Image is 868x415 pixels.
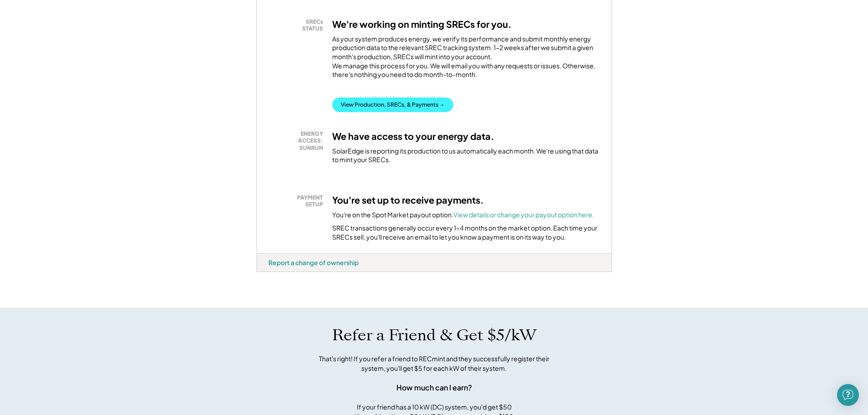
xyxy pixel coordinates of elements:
[332,97,453,112] button: View Production, SRECs, & Payments →
[332,194,484,206] h3: You're set up to receive payments.
[837,384,859,406] div: Open Intercom Messenger
[332,130,494,142] h3: We have access to your energy data.
[273,130,323,152] div: ENERGY ACCESS: SUNRUN
[273,18,323,32] div: SRECs STATUS
[332,147,600,164] div: SolarEdge is reporting its production to us automatically each month. We're using that data to mi...
[396,382,472,393] div: How much can I earn?
[332,35,600,84] div: As your system produces energy, we verify its performance and submit monthly energy production da...
[268,258,359,266] div: Report a change of ownership
[309,354,560,373] div: That's right! If you refer a friend to RECmint and they successfully register their system, you'l...
[257,272,282,276] div: hiymnwv3 - DC Solar
[332,326,536,345] h1: Refer a Friend & Get $5/kW
[273,194,323,208] div: PAYMENT SETUP
[332,210,594,220] div: You're on the Spot Market payout option.
[453,210,594,219] a: View details or change your payout option here.
[332,18,512,30] h3: We're working on minting SRECs for you.
[332,224,600,241] div: SREC transactions generally occur every 1-4 months on the market option. Each time your SRECs sel...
